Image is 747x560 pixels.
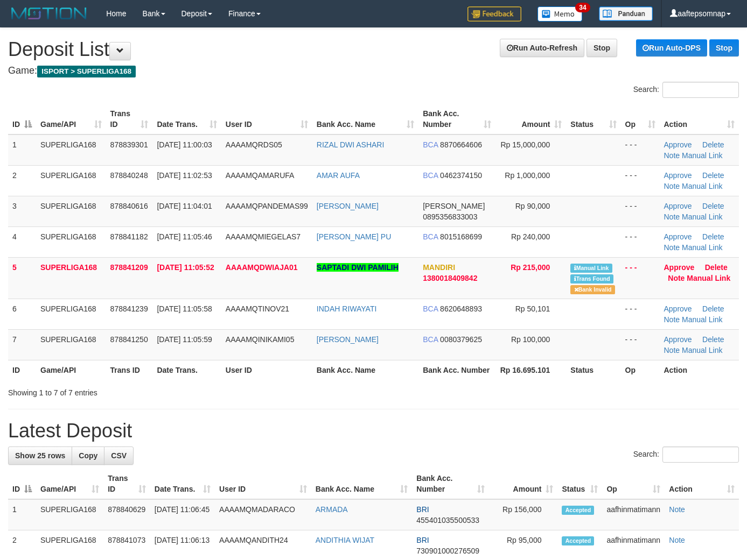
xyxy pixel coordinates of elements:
span: [DATE] 11:00:03 [157,140,212,149]
a: Approve [664,335,692,344]
a: Note [669,505,685,514]
span: AAAAMQINIKAMI05 [226,335,295,344]
a: CSV [104,446,134,465]
input: Search: [662,446,739,463]
td: SUPERLIGA168 [36,226,106,257]
span: Rp 50,101 [515,304,550,313]
td: - - - [621,226,660,257]
a: Manual Link [682,243,723,252]
th: Op: activate to sort column ascending [621,104,660,134]
span: 878841239 [110,304,148,313]
span: Rp 1,000,000 [505,171,550,180]
h1: Deposit List [8,39,739,60]
th: Game/API: activate to sort column ascending [36,469,103,499]
th: Action: activate to sort column ascending [660,104,739,134]
a: Note [664,243,680,252]
th: Bank Acc. Number: activate to sort column ascending [412,469,488,499]
a: Note [664,182,680,190]
td: 4 [8,226,36,257]
span: Manually Linked [570,264,612,273]
span: [DATE] 11:05:58 [157,304,212,313]
a: [PERSON_NAME] [317,202,379,210]
th: Status: activate to sort column ascending [557,469,602,499]
span: Copy 0462374150 to clipboard [440,171,482,180]
th: Trans ID [106,360,153,380]
span: BCA [423,232,438,241]
span: BRI [416,505,429,514]
span: Accepted [562,506,594,515]
span: Copy 1380018409842 to clipboard [423,274,477,282]
a: Approve [664,171,692,180]
span: AAAAMQTINOV21 [226,304,289,313]
th: Date Trans. [152,360,221,380]
span: [PERSON_NAME] [423,202,485,210]
a: Approve [664,202,692,210]
a: AMAR AUFA [317,171,360,180]
span: AAAAMQPANDEMAS99 [226,202,308,210]
a: Manual Link [682,151,723,160]
span: Copy 8870664606 to clipboard [440,140,482,149]
a: Manual Link [682,346,723,355]
span: CSV [111,451,127,460]
span: Rp 100,000 [511,335,550,344]
a: Manual Link [682,315,723,324]
a: Note [664,315,680,324]
span: 878841250 [110,335,148,344]
th: Status: activate to sort column ascending [566,104,620,134]
a: Delete [702,335,724,344]
td: 2 [8,165,36,196]
a: RIZAL DWI ASHARI [317,140,385,149]
span: Accepted [562,536,594,545]
a: SAPTADI DWI PAMILIH [317,263,399,272]
a: Delete [702,232,724,241]
a: Approve [664,232,692,241]
th: Action [660,360,739,380]
span: [DATE] 11:05:59 [157,335,212,344]
span: [DATE] 11:05:52 [157,263,214,272]
a: Delete [702,304,724,313]
a: Delete [705,263,728,272]
td: - - - [621,329,660,360]
span: Rp 215,000 [511,263,550,272]
a: Note [664,212,680,221]
th: Game/API [36,360,106,380]
span: BCA [423,140,438,149]
h1: Latest Deposit [8,420,739,442]
a: Stop [587,39,617,57]
span: Copy 730901000276509 to clipboard [416,547,479,555]
a: Delete [702,171,724,180]
th: Date Trans.: activate to sort column ascending [152,104,221,134]
td: 878840629 [103,499,150,530]
th: Bank Acc. Name: activate to sort column ascending [311,469,413,499]
td: 7 [8,329,36,360]
th: Game/API: activate to sort column ascending [36,104,106,134]
a: ARMADA [316,505,348,514]
a: Run Auto-DPS [636,39,707,56]
a: Note [664,346,680,355]
td: SUPERLIGA168 [36,299,106,329]
td: 1 [8,134,36,166]
span: Copy 455401035500533 to clipboard [416,516,479,524]
div: Showing 1 to 7 of 7 entries [8,383,303,398]
span: 878841182 [110,232,148,241]
span: Bank is not match [570,285,615,294]
th: Amount: activate to sort column ascending [495,104,566,134]
span: [DATE] 11:02:53 [157,171,212,180]
a: Approve [664,263,695,272]
a: [PERSON_NAME] PU [317,232,391,241]
span: Similar transaction found [570,274,613,283]
td: AAAAMQMADARACO [215,499,311,530]
span: MANDIRI [423,263,455,272]
a: Manual Link [682,182,723,190]
td: SUPERLIGA168 [36,165,106,196]
td: SUPERLIGA168 [36,499,103,530]
span: AAAAMQDWIAJA01 [226,263,298,272]
span: [DATE] 11:04:01 [157,202,212,210]
th: User ID [221,360,312,380]
th: Status [566,360,620,380]
th: Bank Acc. Name [312,360,418,380]
td: SUPERLIGA168 [36,329,106,360]
td: SUPERLIGA168 [36,257,106,299]
td: SUPERLIGA168 [36,134,106,166]
span: Rp 240,000 [511,232,550,241]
